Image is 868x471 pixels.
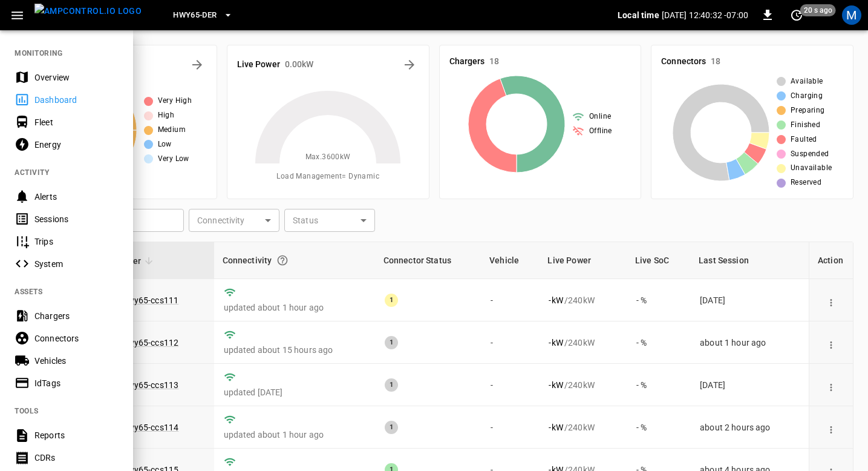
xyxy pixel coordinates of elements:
[34,236,119,248] div: Trips
[34,452,119,464] div: CDRs
[800,4,836,16] span: 20 s ago
[34,355,119,367] div: Vehicles
[34,4,142,19] img: ampcontrol.io logo
[618,9,659,21] p: Local time
[34,71,119,84] div: Overview
[34,94,119,106] div: Dashboard
[787,5,806,25] button: set refresh interval
[34,139,119,151] div: Energy
[662,9,748,21] p: [DATE] 12:40:32 -07:00
[34,429,119,441] div: Reports
[34,377,119,389] div: IdTags
[34,213,119,225] div: Sessions
[34,191,119,203] div: Alerts
[34,258,119,270] div: System
[34,116,119,128] div: Fleet
[34,310,119,322] div: Chargers
[842,5,861,25] div: profile-icon
[34,332,119,344] div: Connectors
[173,8,217,22] span: HWY65-DER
